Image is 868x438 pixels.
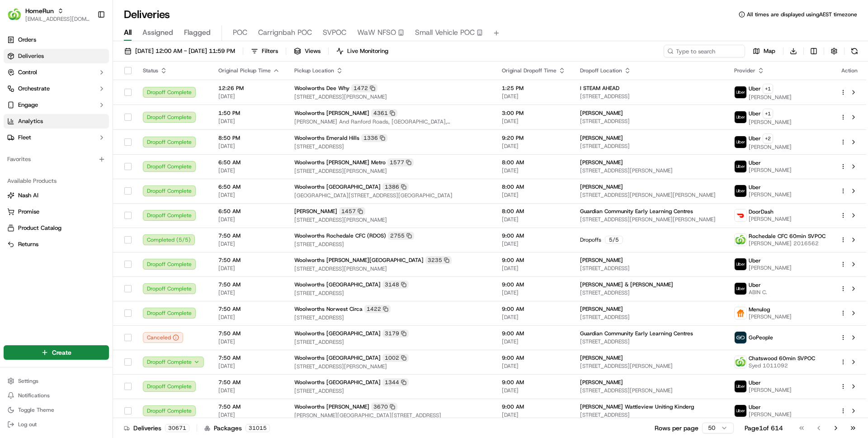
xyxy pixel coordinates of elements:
span: Uber [749,85,761,92]
img: uber-new-logo.jpeg [735,185,746,197]
a: Deliveries [4,49,109,63]
img: uber-new-logo.jpeg [735,86,746,98]
span: Knowledge Base [18,202,69,211]
button: [DATE] 12:00 AM - [DATE] 11:59 PM [120,45,239,57]
span: Original Pickup Time [218,67,271,74]
div: 3179 [382,329,409,338]
a: Orders [4,33,109,47]
span: 9:00 AM [502,281,566,288]
span: [DATE] [502,240,566,248]
span: Guardian Community Early Learning Centres [580,330,693,337]
p: Welcome 👋 [9,36,165,51]
span: Notifications [18,392,50,399]
span: [STREET_ADDRESS] [294,314,487,321]
span: Filters [262,47,278,55]
span: Pylon [90,224,109,231]
span: [STREET_ADDRESS] [294,338,487,346]
span: Chatswood 60min SVPOC [749,355,815,362]
span: Dropoff Location [580,67,622,74]
span: [PERSON_NAME] [580,134,623,142]
span: Nash AI [18,191,38,200]
span: 6:50 AM [218,159,280,166]
span: Product Catalog [18,224,61,232]
span: 7:50 AM [218,330,280,337]
span: [STREET_ADDRESS] [294,143,487,150]
button: Live Monitoring [332,45,392,57]
span: 9:00 AM [502,330,566,337]
span: Map [764,47,775,55]
span: Flagged [184,27,211,38]
span: [STREET_ADDRESS][PERSON_NAME] [580,362,720,370]
div: Deliveries [124,424,189,433]
div: 5 / 5 [605,236,623,244]
button: Engage [4,98,109,112]
button: Canceled [143,332,183,343]
span: [DATE] [218,191,280,199]
span: Woolworths [GEOGRAPHIC_DATA] [294,330,381,337]
span: [STREET_ADDRESS] [294,290,487,297]
span: • [75,165,78,172]
span: All times are displayed using AEST timezone [747,11,857,18]
img: uber-new-logo.jpeg [735,381,746,392]
div: 30671 [165,424,189,432]
span: [DATE] [218,289,280,296]
a: Powered byPylon [64,224,109,231]
span: [DATE] [502,167,566,174]
span: [DATE] [218,216,280,223]
span: 9:00 AM [502,354,566,362]
div: 3148 [382,281,409,289]
span: Settings [18,377,38,385]
img: ww.png [735,356,746,368]
button: Map [749,45,779,57]
span: 9:20 PM [502,134,566,142]
span: [PERSON_NAME] [749,143,792,151]
span: [DATE] [502,362,566,370]
div: Action [840,67,859,74]
span: Promise [18,208,39,216]
button: Dropoff Complete [143,357,204,367]
span: [PERSON_NAME] 2016562 [749,240,826,247]
span: [EMAIL_ADDRESS][DOMAIN_NAME] [25,15,90,23]
span: Deliveries [18,52,44,60]
span: • [75,140,78,148]
span: 7:50 AM [218,354,280,362]
span: API Documentation [85,202,145,211]
span: [DATE] [502,411,566,419]
span: GoPeople [749,334,773,341]
span: [DATE] [218,240,280,248]
span: DoorDash [749,208,774,215]
span: [PERSON_NAME] [580,379,623,386]
div: 📗 [9,203,16,210]
button: Create [4,345,109,360]
span: Small Vehicle POC [415,27,475,38]
button: Toggle Theme [4,404,109,416]
img: ww.png [735,234,746,246]
span: Toggle Theme [18,406,54,414]
div: 1002 [382,354,409,362]
span: Views [305,47,321,55]
button: Refresh [848,45,861,57]
div: 1344 [382,378,409,386]
span: [STREET_ADDRESS] [580,265,720,272]
span: [DATE] [502,265,566,272]
button: HomeRun [25,6,54,15]
button: +2 [763,133,773,143]
span: Carrignbah POC [258,27,312,38]
div: 3670 [371,403,397,411]
span: Woolworths Rochedale CFC (RDOS) [294,232,386,239]
span: [PERSON_NAME] [749,167,792,174]
span: [STREET_ADDRESS] [580,93,720,100]
span: [STREET_ADDRESS] [294,387,487,395]
span: [DATE] [502,118,566,125]
span: [DATE] [502,216,566,223]
button: Notifications [4,389,109,402]
span: 12:26 PM [218,85,280,92]
span: [STREET_ADDRESS] [580,289,720,296]
button: Nash AI [4,188,109,203]
img: uber-new-logo.jpeg [735,283,746,295]
span: [STREET_ADDRESS] [580,314,720,321]
img: 1736555255976-a54dd68f-1ca7-489b-9aae-adbdc363a1c4 [18,141,25,148]
span: [PERSON_NAME] [749,191,792,198]
span: [PERSON_NAME] [580,257,623,264]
